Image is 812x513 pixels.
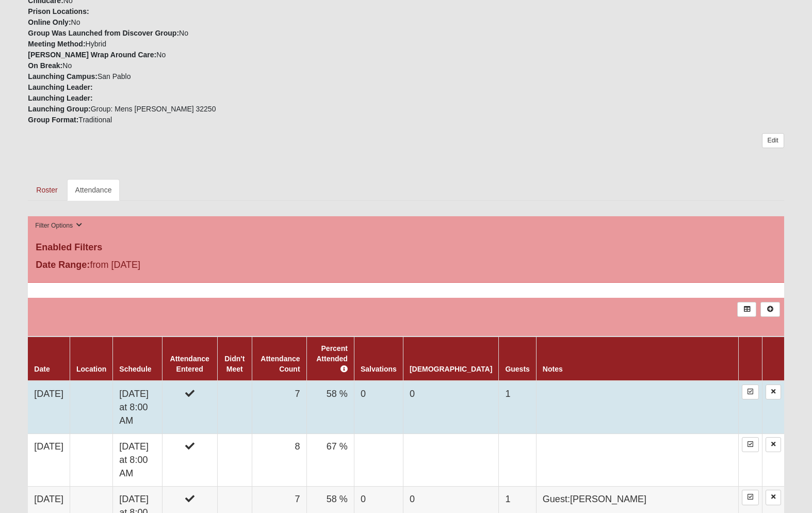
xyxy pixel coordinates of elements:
a: Delete [766,384,781,399]
a: Enter Attendance [742,437,759,452]
a: Enter Attendance [742,384,759,399]
td: 8 [252,434,307,487]
td: [DATE] [28,381,70,434]
button: Filter Options [32,220,85,231]
strong: Launching Leader: [28,83,92,91]
a: Edit [762,133,784,148]
div: from [DATE] [28,258,280,275]
strong: Meeting Method: [28,40,85,48]
a: Roster [28,179,66,201]
h4: Enabled Filters [36,242,776,253]
a: Alt+N [760,302,779,317]
a: Attendance Count [261,355,300,373]
strong: Group Format: [28,116,78,124]
a: Page Load Time: 1.27s [10,502,73,509]
td: 0 [403,381,498,434]
a: Export to Excel [737,302,756,317]
a: Attendance Entered [170,355,209,373]
strong: [PERSON_NAME] Wrap Around Care: [28,51,156,59]
a: Didn't Meet [224,355,245,373]
strong: Online Only: [28,18,71,26]
span: HTML Size: 182 KB [160,501,220,510]
a: Web cache enabled [228,499,234,510]
a: Delete [766,490,781,505]
a: Enter Attendance [742,490,759,505]
td: [DATE] at 8:00 AM [113,434,163,487]
td: [DATE] [28,434,70,487]
a: Page Properties (Alt+P) [787,495,805,510]
strong: Launching Group: [28,105,90,113]
td: 67 % [306,434,354,487]
span: ViewState Size: 52 KB [84,501,152,510]
th: Guests [499,336,536,381]
a: Location [76,365,106,373]
td: 1 [499,381,536,434]
td: 0 [354,381,403,434]
strong: Launching Leader: [28,94,92,102]
a: Notes [543,365,563,373]
a: Delete [766,437,781,452]
td: [DATE] at 8:00 AM [113,381,163,434]
a: Schedule [119,365,151,373]
th: [DEMOGRAPHIC_DATA] [403,336,498,381]
td: 58 % [306,381,354,434]
td: 7 [252,381,307,434]
strong: Prison Locations: [28,7,89,15]
strong: On Break: [28,61,62,70]
a: Date [34,365,50,373]
a: Attendance [67,179,120,201]
a: Percent Attended [316,344,348,373]
strong: Group Was Launched from Discover Group: [28,29,179,37]
label: Date Range: [36,258,90,272]
th: Salvations [354,336,403,381]
strong: Launching Campus: [28,72,98,81]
